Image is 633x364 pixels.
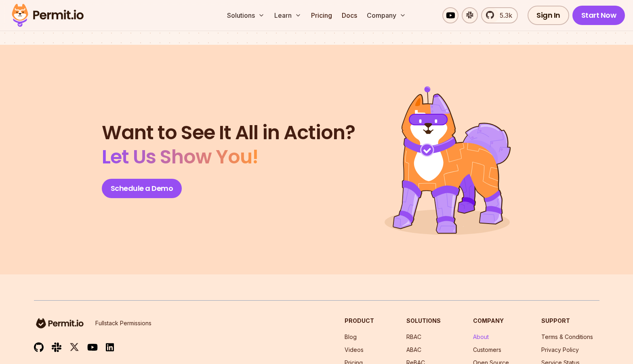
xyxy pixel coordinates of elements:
a: Customers [473,346,501,353]
a: Sign In [528,6,569,25]
a: Privacy Policy [541,346,579,353]
a: ABAC [406,346,421,353]
img: slack [52,342,61,353]
a: 5.3k [481,7,518,23]
a: Videos [345,346,364,353]
img: logo [34,317,86,330]
h3: Support [541,317,599,325]
img: linkedin [106,343,114,352]
button: Solutions [224,7,268,23]
h3: Company [473,317,509,325]
a: Schedule a Demo [102,179,182,198]
img: Permit logo [8,2,87,29]
a: Terms & Conditions [541,333,593,340]
h3: Solutions [406,317,441,325]
img: twitter [69,342,79,352]
img: github [34,342,44,352]
span: 5.3k [495,10,512,20]
a: Start Now [572,6,625,25]
button: Company [364,7,409,23]
a: Docs [339,7,360,23]
a: About [473,333,489,340]
p: Fullstack Permissions [95,319,151,327]
img: youtube [87,343,98,352]
a: Blog [345,333,357,340]
a: RBAC [406,333,421,340]
h2: Want to See It All in Action? [102,121,355,169]
span: Let Us Show You! [102,143,258,170]
a: Pricing [308,7,335,23]
button: Learn [271,7,305,23]
h3: Product [345,317,374,325]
